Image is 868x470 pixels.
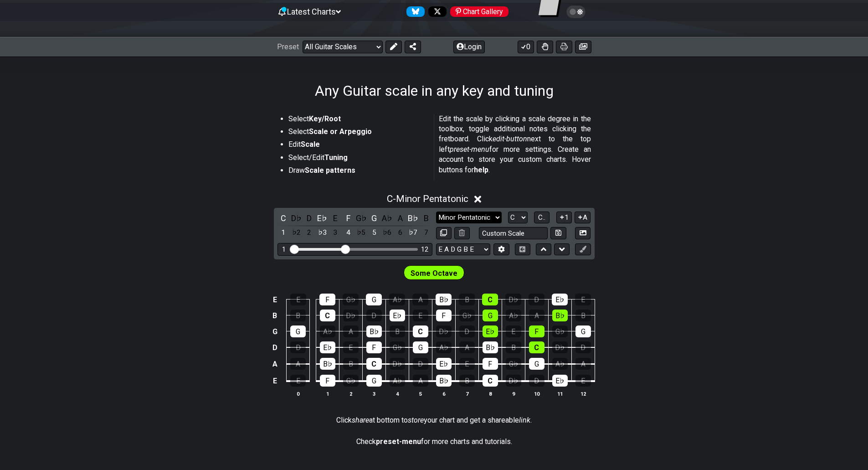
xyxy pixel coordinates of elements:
[571,8,581,16] span: Toggle light / dark theme
[343,310,359,321] div: D♭
[432,389,455,398] th: 6
[290,358,306,370] div: A
[329,227,341,239] div: toggle scale degree
[309,114,341,123] strong: Key/Root
[525,389,548,398] th: 10
[387,193,468,204] span: C - Minor Pentatonic
[290,310,306,321] div: B
[339,389,362,398] th: 2
[575,243,591,256] button: First click edit preset to enable marker editing
[385,41,402,53] button: Edit Preset
[459,358,475,370] div: E
[505,294,521,305] div: D♭
[538,213,545,222] span: C..
[459,294,475,305] div: B
[403,6,425,17] a: Follow #fretflip at Bluesky
[303,41,383,53] select: Preset
[436,212,502,224] select: Scale
[342,227,354,239] div: toggle scale degree
[536,243,551,256] button: Move up
[552,375,568,387] div: E♭
[389,294,405,305] div: A♭
[459,310,475,321] div: G♭
[366,310,382,321] div: D
[439,114,591,175] p: Edit the scale by clicking a scale degree in the toolbox, toggle additional notes clicking the fr...
[552,341,568,353] div: D♭
[366,375,382,387] div: G
[320,375,335,387] div: F
[362,389,385,398] th: 3
[368,212,380,224] div: toggle pitch class
[288,153,428,165] li: Select/Edit
[269,324,280,340] td: G
[290,375,306,387] div: E
[459,325,475,337] div: D
[459,341,475,353] div: A
[303,227,315,239] div: toggle scale degree
[450,6,508,17] div: Chart Gallery
[282,246,286,253] div: 1
[478,389,502,398] th: 8
[269,308,280,324] td: B
[277,212,289,224] div: toggle pitch class
[390,341,405,353] div: G♭
[336,415,532,425] p: Click at bottom to your chart and get a shareable .
[453,41,485,53] button: Login
[352,416,369,424] em: share
[508,212,528,224] select: Tonic/Root
[343,294,359,305] div: G♭
[316,212,328,224] div: toggle pitch class
[324,153,348,162] strong: Tuning
[413,375,428,387] div: A
[436,325,452,337] div: D♭
[436,341,452,353] div: A♭
[385,389,409,398] th: 4
[408,416,424,424] em: store
[506,310,521,321] div: A♭
[436,294,452,305] div: B♭
[506,341,521,353] div: B
[413,341,428,353] div: G
[288,139,428,152] li: Edit
[366,358,382,370] div: C
[483,375,498,387] div: C
[447,6,508,17] a: #fretflip at Pinterest
[575,227,591,239] button: Create Image
[556,41,572,53] button: Print
[381,212,393,224] div: toggle pitch class
[529,358,544,370] div: G
[320,341,335,353] div: E♭
[552,310,568,321] div: B♭
[493,243,509,256] button: Edit Tuning
[290,325,306,337] div: G
[366,341,382,353] div: F
[394,212,406,224] div: toggle pitch class
[290,212,302,224] div: toggle pitch class
[483,341,498,353] div: B♭
[390,310,405,321] div: E♭
[413,325,428,337] div: C
[269,292,280,308] td: E
[534,212,550,224] button: C..
[355,212,367,224] div: toggle pitch class
[450,145,489,154] em: preset-menu
[366,325,382,337] div: B♭
[303,212,315,224] div: toggle pitch class
[575,375,591,387] div: E
[343,375,359,387] div: G♭
[269,372,280,390] td: E
[356,437,512,447] p: Check for more charts and tutorials.
[575,325,591,337] div: G
[355,227,367,239] div: toggle scale degree
[575,294,591,305] div: E
[515,243,530,256] button: Toggle horizontal chord view
[316,227,328,239] div: toggle scale degree
[316,389,339,398] th: 1
[290,227,302,239] div: toggle scale degree
[407,212,419,224] div: toggle pitch class
[518,41,534,53] button: 0
[420,212,432,224] div: toggle pitch class
[483,325,498,337] div: E♭
[411,267,457,280] span: First enable full edit mode to edit
[409,389,432,398] th: 5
